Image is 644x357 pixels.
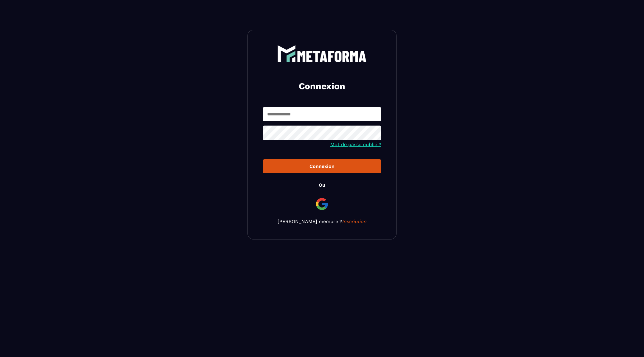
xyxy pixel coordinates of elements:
[319,182,325,188] p: Ou
[263,45,381,62] a: logo
[267,163,377,169] div: Connexion
[263,159,381,173] button: Connexion
[270,80,374,92] h2: Connexion
[277,45,367,62] img: logo
[263,219,381,224] p: [PERSON_NAME] membre ?
[342,219,367,224] a: Inscription
[315,197,329,211] img: google
[330,142,381,147] a: Mot de passe oublié ?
